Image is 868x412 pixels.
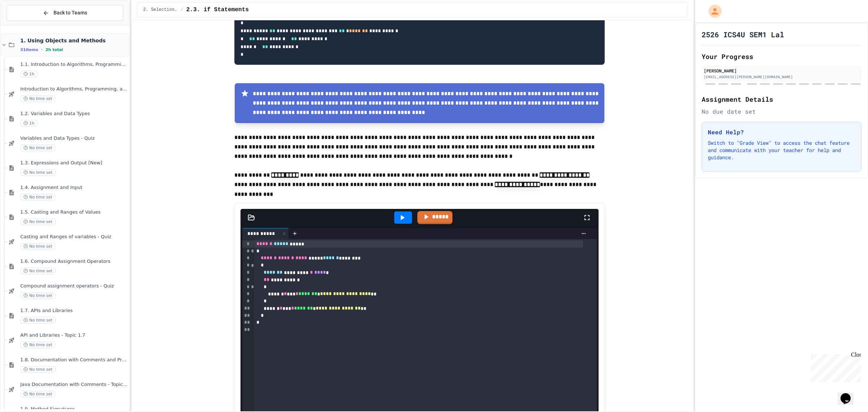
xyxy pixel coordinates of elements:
[20,120,38,127] span: 1h
[20,169,56,176] span: No time set
[20,268,56,274] span: No time set
[20,95,56,102] span: No time set
[20,47,38,52] span: 31 items
[20,234,128,240] span: Casting and Ranges of variables - Quiz
[20,71,38,77] span: 1h
[20,258,128,265] span: 1.6. Compound Assignment Operators
[20,160,128,166] span: 1.3. Expressions and Output [New]
[20,382,128,388] span: Java Documentation with Comments - Topic 1.8
[20,37,128,44] span: 1. Using Objects and Methods
[704,74,859,80] div: [EMAIL_ADDRESS][PERSON_NAME][DOMAIN_NAME]
[702,51,861,62] h2: Your Progress
[20,292,56,299] span: No time set
[838,383,861,405] iframe: chat widget
[186,5,249,14] span: 2.3. if Statements
[20,341,56,348] span: No time set
[46,47,63,52] span: 2h total
[41,47,43,52] span: •
[20,144,56,151] span: No time set
[54,9,87,17] span: Back to Teams
[7,5,123,21] button: Back to Teams
[20,243,56,250] span: No time set
[181,7,183,13] span: /
[20,218,56,225] span: No time set
[20,308,128,314] span: 1.7. APIs and Libraries
[708,128,855,136] h3: Need Help?
[143,7,178,13] span: 2. Selection and Iteration
[20,185,128,191] span: 1.4. Assignment and Input
[20,283,128,289] span: Compound assignment operators - Quiz
[704,67,859,74] div: [PERSON_NAME]
[20,391,56,398] span: No time set
[702,29,784,39] h1: 2526 ICS4U SEM1 Lal
[20,317,56,324] span: No time set
[3,3,50,46] div: Chat with us now!Close
[20,209,128,215] span: 1.5. Casting and Ranges of Values
[20,86,128,92] span: Introduction to Algorithms, Programming, and Compilers
[20,111,128,117] span: 1.2. Variables and Data Types
[20,194,56,201] span: No time set
[20,62,128,68] span: 1.1. Introduction to Algorithms, Programming, and Compilers
[20,366,56,373] span: No time set
[702,94,861,104] h2: Assignment Details
[20,135,128,142] span: Variables and Data Types - Quiz
[20,357,128,363] span: 1.8. Documentation with Comments and Preconditions
[20,332,128,339] span: API and Libraries - Topic 1.7
[708,139,855,161] p: Switch to "Grade View" to access the chat feature and communicate with your teacher for help and ...
[701,3,723,20] div: My Account
[702,107,861,116] div: No due date set
[808,352,861,382] iframe: chat widget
